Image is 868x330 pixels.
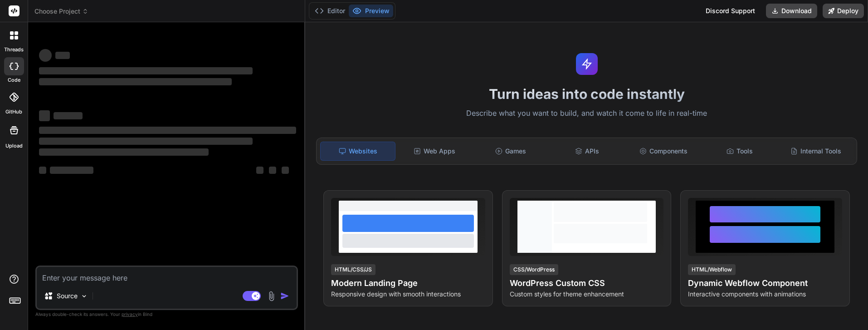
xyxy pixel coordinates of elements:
[55,52,70,59] span: ‌
[122,311,138,317] span: privacy
[39,127,296,134] span: ‌
[320,142,395,161] div: Websites
[331,290,485,299] p: Responsive design with smooth interactions
[626,142,701,161] div: Components
[8,76,20,84] label: code
[766,4,817,18] button: Download
[331,264,375,275] div: HTML/CSS/JS
[688,277,842,290] h4: Dynamic Webflow Component
[4,46,24,54] label: threads
[702,142,777,161] div: Tools
[5,108,22,116] label: GitHub
[35,310,298,319] p: Always double-check its answers. Your in Bind
[349,5,393,17] button: Preview
[331,277,485,290] h4: Modern Landing Page
[266,291,277,301] img: attachment
[823,4,864,18] button: Deploy
[39,67,253,74] span: ‌
[688,264,736,275] div: HTML/Webflow
[688,290,842,299] p: Interactive components with animations
[311,5,349,17] button: Editor
[397,142,472,161] div: Web Apps
[34,7,88,16] span: Choose Project
[54,112,83,119] span: ‌
[473,142,548,161] div: Games
[510,277,664,290] h4: WordPress Custom CSS
[269,167,276,174] span: ‌
[311,86,863,102] h1: Turn ideas into code instantly
[280,291,289,300] img: icon
[282,167,289,174] span: ‌
[39,49,52,62] span: ‌
[510,264,558,275] div: CSS/WordPress
[779,142,853,161] div: Internal Tools
[39,167,46,174] span: ‌
[39,148,209,156] span: ‌
[57,291,78,300] p: Source
[311,108,863,119] p: Describe what you want to build, and watch it come to life in real-time
[39,110,50,121] span: ‌
[256,167,263,174] span: ‌
[80,292,88,300] img: Pick Models
[39,78,232,85] span: ‌
[5,142,23,150] label: Upload
[510,290,664,299] p: Custom styles for theme enhancement
[50,167,93,174] span: ‌
[700,4,761,18] div: Discord Support
[550,142,624,161] div: APIs
[39,138,253,145] span: ‌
